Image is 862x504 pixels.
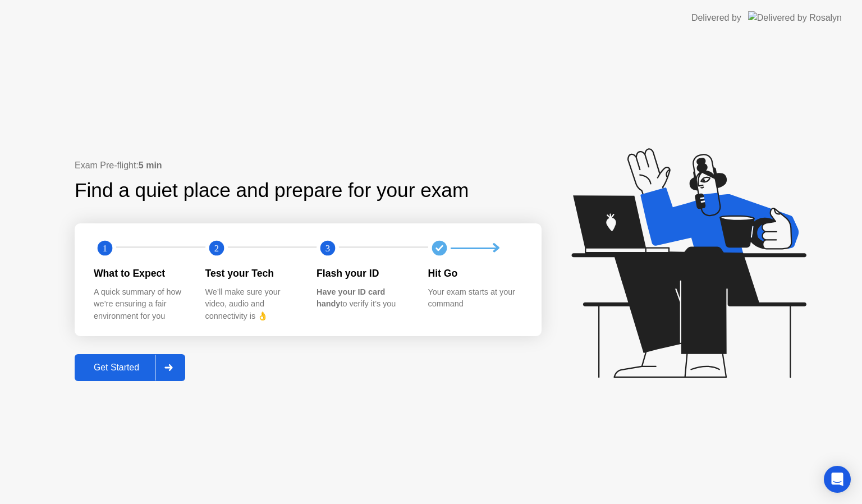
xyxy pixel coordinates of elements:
div: Hit Go [428,266,522,281]
div: Get Started [78,363,155,373]
text: 2 [214,243,218,254]
div: Delivered by [691,11,741,25]
div: We’ll make sure your video, audio and connectivity is 👌 [205,286,299,323]
text: 1 [103,243,107,254]
div: Test your Tech [205,266,299,281]
div: Find a quiet place and prepare for your exam [75,176,470,205]
button: Get Started [75,354,185,381]
div: Open Intercom Messenger [824,466,851,493]
div: Exam Pre-flight: [75,159,542,172]
div: Flash your ID [317,266,410,281]
b: 5 min [139,161,162,170]
text: 3 [325,243,330,254]
div: A quick summary of how we’re ensuring a fair environment for you [94,286,187,323]
b: Have your ID card handy [317,287,385,309]
div: What to Expect [94,266,187,281]
div: to verify it’s you [317,286,410,310]
div: Your exam starts at your command [428,286,522,310]
img: Delivered by Rosalyn [748,11,842,24]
